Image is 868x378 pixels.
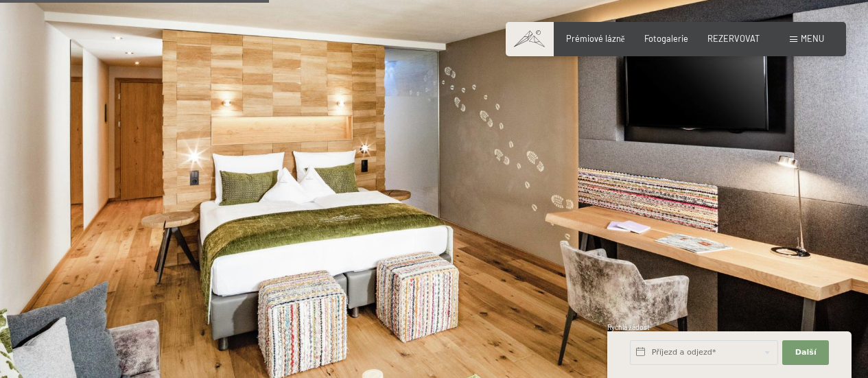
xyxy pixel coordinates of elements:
font: Další [795,348,817,357]
font: Rychlá žádost [607,323,650,331]
a: REZERVOVAT [707,33,760,44]
a: Fotogalerie [644,33,688,44]
button: Další [782,340,829,365]
font: menu [801,33,824,44]
a: Prémiové lázně [566,33,625,44]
